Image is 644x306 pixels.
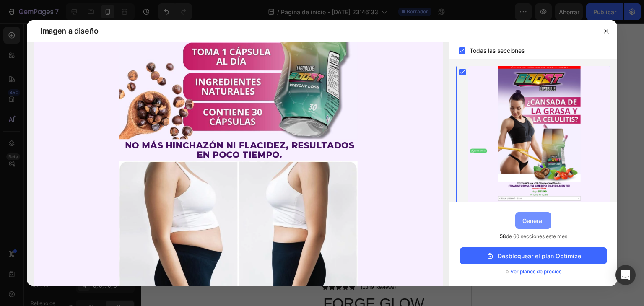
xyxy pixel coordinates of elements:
[506,268,509,275] font: o
[515,212,551,229] button: Generar
[498,252,581,259] font: Desbloquear el plan Optimize
[510,268,561,275] font: Ver planes de precios
[615,265,636,285] div: Abrir Intercom Messenger
[460,247,607,264] button: Desbloquear el plan Optimize
[522,217,544,224] font: Generar
[42,4,99,13] span: iPhone 13 Mini ( 375 px)
[500,233,506,239] font: 58
[506,233,567,239] font: de 60 secciones este mes
[42,22,96,29] p: Create Theme Section
[2,22,26,29] div: Section 1
[47,261,82,267] p: (1349 Reviews)
[40,26,98,35] font: Imagen a diseño
[101,21,131,31] button: AI Content
[8,270,149,290] h1: FORGE GLOW
[470,47,525,54] font: Todas las secciones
